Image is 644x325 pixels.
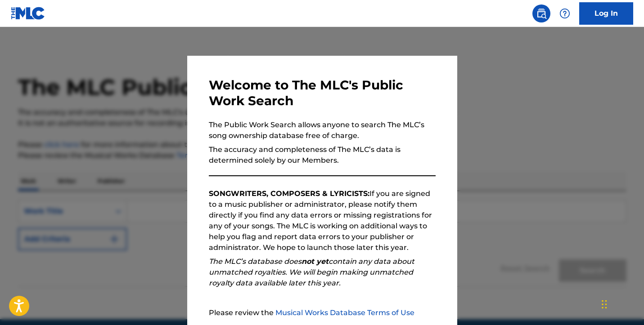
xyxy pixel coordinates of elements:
strong: not yet [302,257,329,266]
p: The accuracy and completeness of The MLC’s data is determined solely by our Members. [209,144,436,166]
h3: Welcome to The MLC's Public Work Search [209,77,436,109]
img: MLC Logo [11,7,45,20]
p: The Public Work Search allows anyone to search The MLC’s song ownership database free of charge. [209,120,436,141]
a: Log In [579,2,633,25]
p: If you are signed to a music publisher or administrator, please notify them directly if you find ... [209,188,436,253]
img: help [559,8,570,19]
img: search [536,8,547,19]
strong: SONGWRITERS, COMPOSERS & LYRICISTS: [209,189,369,198]
p: Please review the [209,307,436,318]
div: Drag [602,291,607,318]
a: Public Search [532,4,550,22]
em: The MLC’s database does contain any data about unmatched royalties. We will begin making unmatche... [209,257,414,287]
a: Musical Works Database Terms of Use [275,308,414,317]
iframe: Chat Widget [599,282,644,325]
div: Help [556,4,574,22]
